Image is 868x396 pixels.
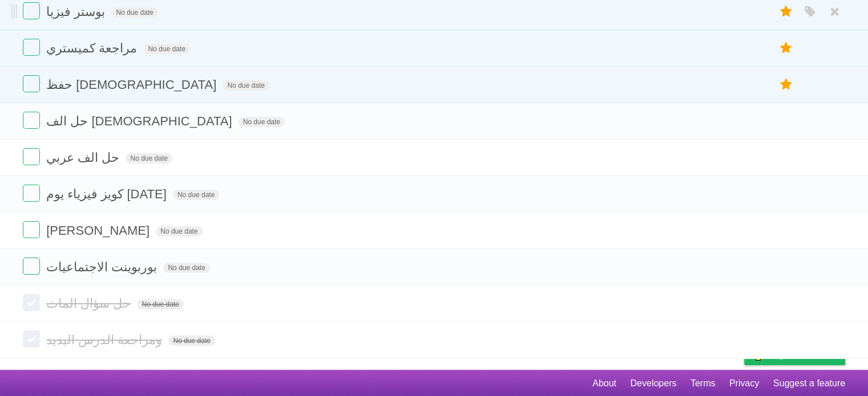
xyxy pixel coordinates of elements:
span: No due date [143,44,189,54]
span: No due date [239,117,285,127]
a: About [592,373,616,394]
span: Buy me a coffee [768,345,839,365]
span: حل الف عربي [46,150,122,165]
label: Done [23,2,40,19]
label: Done [23,185,40,202]
span: No due date [156,226,202,236]
span: ومراجعة الدرس اليديد [46,333,165,347]
span: حفظ [DEMOGRAPHIC_DATA] [46,77,219,92]
label: Done [23,258,40,275]
span: No due date [168,336,215,346]
label: Done [23,148,40,165]
span: كويز فيزياء يوم [DATE] [46,187,169,201]
span: No due date [163,263,209,273]
label: Done [23,112,40,129]
label: Star task [776,75,797,94]
span: بوستر فيزيا [46,5,108,19]
span: No due date [173,190,219,200]
a: Terms [691,373,716,394]
span: No due date [126,153,172,164]
span: حل سؤال الماث [46,296,134,311]
label: Star task [776,39,797,58]
a: Suggest a feature [773,373,845,394]
span: بوربوينت الاجتماعيات [46,260,160,274]
span: No due date [137,299,183,309]
label: Done [23,75,40,92]
label: Done [23,221,40,238]
a: Privacy [729,373,759,394]
span: [PERSON_NAME] [46,223,152,238]
label: Done [23,39,40,56]
a: Developers [630,373,676,394]
label: Star task [776,2,797,21]
span: مراجعة كميستري [46,41,140,55]
span: No due date [223,80,269,91]
span: No due date [111,7,158,18]
label: Done [23,330,40,348]
span: حل الف [DEMOGRAPHIC_DATA] [46,114,235,128]
label: Done [23,294,40,311]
